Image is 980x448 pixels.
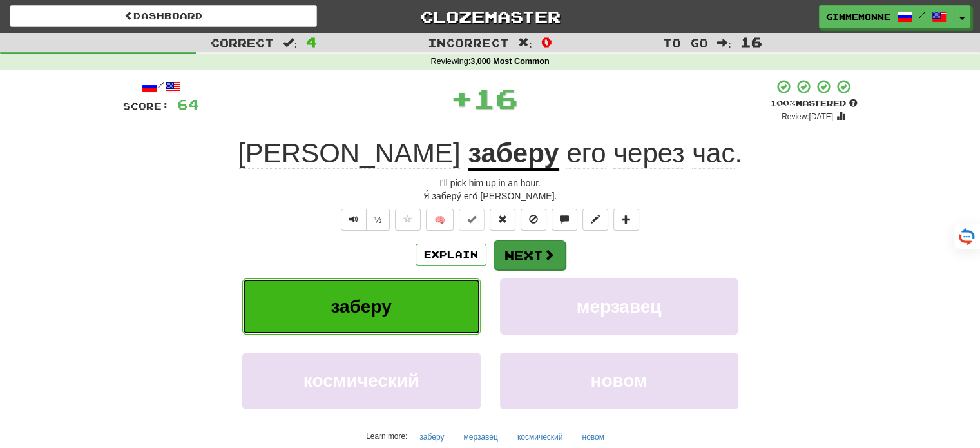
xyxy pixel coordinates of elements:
[338,209,390,231] div: Text-to-speech controls
[283,37,297,48] span: :
[613,209,639,231] button: Add to collection (alt+a)
[510,427,570,447] button: космический
[582,209,608,231] button: Edit sentence (alt+d)
[826,11,890,23] span: Gimmemonne
[500,353,738,409] button: новом
[717,37,731,48] span: :
[123,101,169,112] span: Score:
[490,209,515,231] button: Reset to 0% Mastered (alt+r)
[819,5,954,28] a: Gimmemonne /
[613,138,684,169] span: через
[395,209,421,231] button: Favorite sentence (alt+f)
[552,209,577,231] button: Discuss sentence (alt+u)
[341,209,367,231] button: Play sentence audio (ctl+space)
[177,96,199,112] span: 64
[468,138,559,171] u: заберу
[238,138,460,169] span: [PERSON_NAME]
[692,138,735,169] span: час
[336,5,644,28] a: Clozemaster
[412,427,451,447] button: заберу
[366,209,390,231] button: ½
[566,138,606,169] span: его
[500,278,738,335] button: мерзавец
[450,79,473,117] span: +
[521,209,546,231] button: Ignore sentence (alt+i)
[123,177,858,190] div: I'll pick him up in an hour.
[459,209,485,231] button: Set this sentence to 100% Mastered (alt+m)
[782,112,833,121] small: Review: [DATE]
[456,427,504,447] button: мерзавец
[518,37,532,48] span: :
[559,138,742,169] span: .
[123,79,199,95] div: /
[577,297,662,317] span: мерзавец
[416,244,486,266] button: Explain
[211,36,274,49] span: Correct
[470,57,549,66] strong: 3,000 Most Common
[740,34,762,50] span: 16
[473,82,518,114] span: 16
[770,98,858,110] div: Mastered
[366,432,407,441] small: Learn more:
[770,98,796,108] span: 100 %
[426,209,454,231] button: 🧠
[541,34,552,50] span: 0
[575,427,611,447] button: новом
[663,36,708,49] span: To go
[428,36,509,49] span: Incorrect
[242,278,481,335] button: заберу
[242,353,481,409] button: космический
[303,371,419,391] span: космический
[10,5,317,27] a: Dashboard
[331,297,391,317] span: заберу
[306,34,317,50] span: 4
[590,371,647,391] span: новом
[494,240,566,270] button: Next
[123,190,858,202] div: Я́ заберу́ его́ [PERSON_NAME].
[919,10,925,19] span: /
